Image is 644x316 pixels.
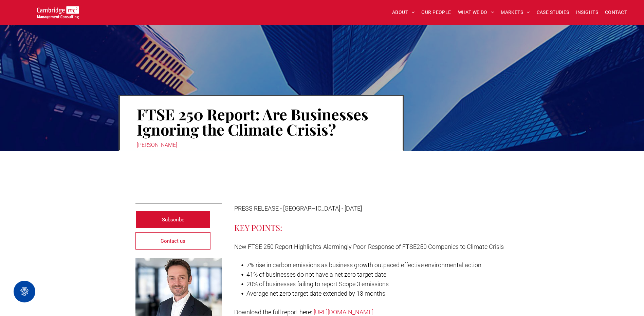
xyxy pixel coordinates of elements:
a: ABOUT [389,7,418,18]
span: Download the full report here: [234,309,312,316]
a: CONTACT [602,7,630,18]
a: OUR PEOPLE [418,7,454,18]
a: Subscribe [135,211,211,229]
span: 20% of businesses failing to report Scope 3 emissions [246,280,389,288]
a: [URL][DOMAIN_NAME] [314,309,373,316]
a: CASE STUDIES [533,7,573,18]
a: Pete Nisbet [135,258,222,316]
a: Contact us [135,232,211,250]
span: 41% of businesses do not have a net zero target date [246,271,386,278]
span: Subscribe [162,211,184,228]
span: 7% rise in carbon emissions as business growth outpaced effective environmental action [246,261,481,269]
a: WHAT WE DO [455,7,498,18]
div: [PERSON_NAME] [137,140,386,150]
span: Contact us [161,233,185,250]
a: MARKETS [497,7,533,18]
img: Go to Homepage [37,6,79,19]
span: PRESS RELEASE - [GEOGRAPHIC_DATA] - [DATE] [234,205,362,212]
span: New FTSE 250 Report Highlights 'Alarmingly Poor' Response of FTSE250 Companies to Climate Crisis [234,243,504,250]
span: Average net zero target date extended by 13 months [246,290,385,297]
a: INSIGHTS [573,7,602,18]
span: KEY POINTS: [234,222,282,233]
h1: FTSE 250 Report: Are Businesses Ignoring the Climate Crisis? [137,106,386,138]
